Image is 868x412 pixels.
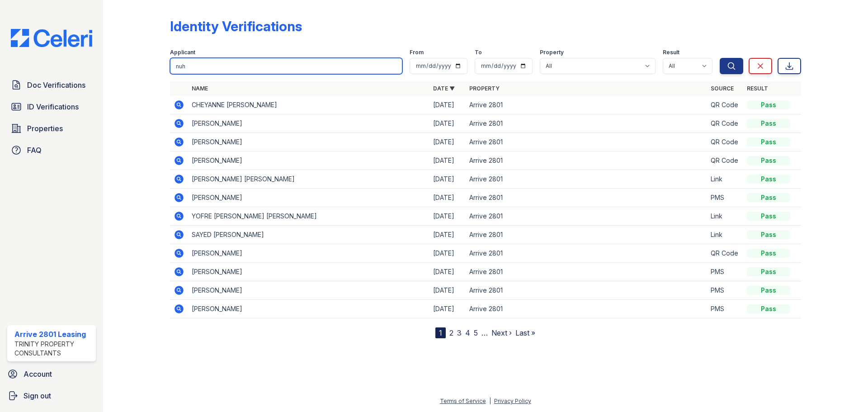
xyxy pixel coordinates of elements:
[435,327,446,338] div: 1
[429,300,466,318] td: [DATE]
[27,101,79,112] span: ID Verifications
[429,226,466,244] td: [DATE]
[491,328,512,337] a: Next ›
[466,226,707,244] td: Arrive 2801
[170,18,302,34] div: Identity Verifications
[24,369,52,379] span: Account
[747,119,790,128] div: Pass
[188,152,429,170] td: [PERSON_NAME]
[188,207,429,226] td: YOFRE [PERSON_NAME] [PERSON_NAME]
[7,76,96,94] a: Doc Verifications
[429,170,466,189] td: [DATE]
[4,365,99,383] a: Account
[192,85,208,92] a: Name
[707,96,743,114] td: QR Code
[707,133,743,152] td: QR Code
[747,100,790,109] div: Pass
[188,96,429,114] td: CHEYANNE [PERSON_NAME]
[188,300,429,318] td: [PERSON_NAME]
[540,49,564,56] label: Property
[465,328,470,337] a: 4
[707,170,743,189] td: Link
[14,340,92,358] div: Trinity Property Consultants
[747,137,790,147] div: Pass
[747,304,790,313] div: Pass
[24,390,51,401] span: Sign out
[188,226,429,244] td: SAYED [PERSON_NAME]
[747,267,790,276] div: Pass
[7,98,96,116] a: ID Verifications
[170,49,195,56] label: Applicant
[747,85,768,92] a: Result
[711,85,734,92] a: Source
[466,170,707,189] td: Arrive 2801
[429,189,466,207] td: [DATE]
[707,263,743,281] td: PMS
[474,328,478,337] a: 5
[188,281,429,300] td: [PERSON_NAME]
[466,96,707,114] td: Arrive 2801
[27,123,63,134] span: Properties
[466,133,707,152] td: Arrive 2801
[457,328,462,337] a: 3
[188,189,429,207] td: [PERSON_NAME]
[747,249,790,258] div: Pass
[410,49,424,56] label: From
[429,96,466,114] td: [DATE]
[707,281,743,300] td: PMS
[494,398,531,404] a: Privacy Policy
[663,49,679,56] label: Result
[466,281,707,300] td: Arrive 2801
[747,230,790,239] div: Pass
[707,189,743,207] td: PMS
[747,175,790,184] div: Pass
[14,329,92,340] div: Arrive 2801 Leasing
[188,133,429,152] td: [PERSON_NAME]
[4,387,99,405] a: Sign out
[466,300,707,318] td: Arrive 2801
[188,244,429,263] td: [PERSON_NAME]
[747,156,790,165] div: Pass
[188,114,429,133] td: [PERSON_NAME]
[466,207,707,226] td: Arrive 2801
[429,133,466,152] td: [DATE]
[466,189,707,207] td: Arrive 2801
[707,244,743,263] td: QR Code
[7,119,96,137] a: Properties
[707,226,743,244] td: Link
[429,281,466,300] td: [DATE]
[449,328,453,337] a: 2
[429,263,466,281] td: [DATE]
[707,300,743,318] td: PMS
[170,58,402,74] input: Search by name or phone number
[4,29,99,47] img: CE_Logo_Blue-a8612792a0a2168367f1c8372b55b34899dd931a85d93a1a3d3e32e68fde9ad4.png
[707,207,743,226] td: Link
[27,80,85,90] span: Doc Verifications
[188,170,429,189] td: [PERSON_NAME] [PERSON_NAME]
[466,263,707,281] td: Arrive 2801
[475,49,482,56] label: To
[747,212,790,221] div: Pass
[466,114,707,133] td: Arrive 2801
[429,244,466,263] td: [DATE]
[481,327,488,338] span: …
[747,286,790,295] div: Pass
[489,398,491,404] div: |
[466,152,707,170] td: Arrive 2801
[466,244,707,263] td: Arrive 2801
[27,145,42,156] span: FAQ
[707,152,743,170] td: QR Code
[429,207,466,226] td: [DATE]
[7,141,96,159] a: FAQ
[707,114,743,133] td: QR Code
[188,263,429,281] td: [PERSON_NAME]
[429,114,466,133] td: [DATE]
[440,398,486,404] a: Terms of Service
[433,85,455,92] a: Date ▼
[469,85,500,92] a: Property
[515,328,535,337] a: Last »
[747,193,790,202] div: Pass
[429,152,466,170] td: [DATE]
